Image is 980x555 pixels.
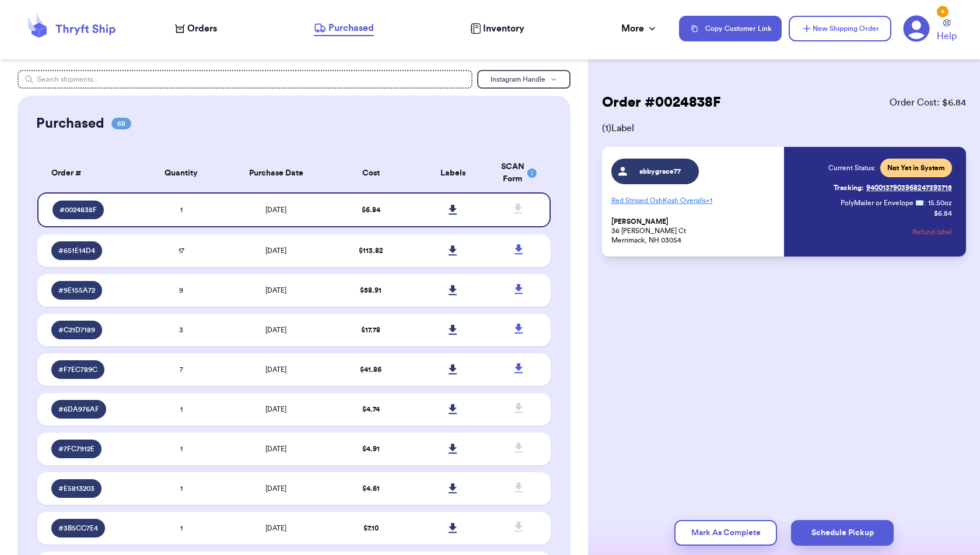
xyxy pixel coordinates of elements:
span: 1 [180,525,183,532]
input: Search shipments... [17,70,473,89]
span: 1 [180,206,183,213]
span: $ 113.82 [359,247,383,254]
span: # E5813203 [58,484,94,493]
span: Instagram Handle [491,76,545,83]
span: # 7FC7912E [58,444,94,454]
span: [DATE] [265,326,286,333]
span: ( 1 ) Label [602,121,966,135]
span: + 1 [706,197,712,204]
span: 9 [179,287,183,294]
span: [DATE] [265,445,286,452]
a: Purchased [314,21,374,36]
span: Help [937,29,957,43]
span: [DATE] [265,406,286,413]
span: PolyMailer or Envelope ✉️ [841,199,924,206]
span: [DATE] [265,525,286,532]
div: More [621,22,658,36]
a: Help [937,19,957,43]
span: $ 41.86 [360,366,381,373]
span: $ 58.91 [360,287,381,294]
span: 15.50 oz [928,198,952,208]
span: # 0024838F [60,205,97,215]
button: Schedule Pickup [791,520,894,546]
span: [DATE] [265,287,286,294]
span: $ 7.10 [363,525,379,532]
span: [DATE] [265,206,286,213]
span: # 651E14D4 [58,246,95,255]
span: # 3B5CC7E4 [58,524,98,533]
h2: Order # 0024838F [602,93,721,112]
span: $ 4.91 [362,445,380,452]
th: Quantity [140,154,222,192]
span: $ 4.74 [362,406,380,413]
p: 36 [PERSON_NAME] Ct Merrimack, NH 03054 [611,217,777,245]
th: Cost [330,154,412,192]
span: abbygrace77 [633,167,688,176]
span: Current Status: [828,163,876,173]
button: Copy Customer Link [679,16,782,41]
span: 1 [180,406,183,413]
button: Mark As Complete [674,520,777,546]
span: Not Yet in System [887,163,945,173]
span: $ 17.78 [361,326,380,333]
span: Orders [187,22,217,36]
span: 17 [178,247,184,254]
span: # 6DA976AF [58,405,99,414]
span: 68 [111,118,131,129]
span: Order Cost: $ 6.84 [890,96,966,110]
span: [DATE] [265,485,286,492]
th: Labels [412,154,494,192]
button: Refund label [912,219,952,245]
a: Tracking:9400137903968247393715 [834,178,952,197]
span: : [924,198,926,208]
span: # 9E155A72 [58,286,95,295]
span: Inventory [483,22,524,36]
span: 1 [180,485,183,492]
div: SCAN Form [501,161,537,185]
button: New Shipping Order [789,16,891,41]
span: 3 [179,326,183,333]
span: $ 4.61 [362,485,380,492]
span: $ 6.84 [362,206,380,213]
span: Purchased [328,21,374,35]
span: # F7EC789C [58,365,97,374]
a: 4 [903,15,930,42]
span: [PERSON_NAME] [611,217,668,226]
div: 4 [937,6,949,17]
p: $ 6.84 [934,209,952,218]
h2: Purchased [36,114,104,133]
button: Instagram Handle [477,70,570,89]
a: Inventory [470,22,524,36]
p: Red Striped OshKosh Overalls [611,191,777,210]
th: Order # [37,154,140,192]
span: 1 [180,445,183,452]
span: [DATE] [265,366,286,373]
span: Tracking: [834,183,864,192]
span: [DATE] [265,247,286,254]
span: 7 [180,366,183,373]
th: Purchase Date [222,154,330,192]
a: Orders [175,22,217,36]
span: # C21D7189 [58,325,95,335]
